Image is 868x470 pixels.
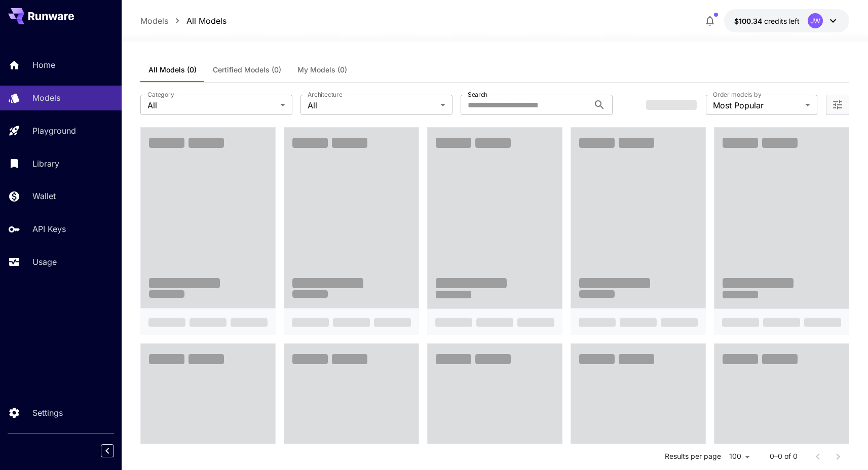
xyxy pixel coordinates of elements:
[213,65,281,74] span: Certified Models (0)
[713,99,801,111] span: Most Popular
[32,223,66,235] p: API Keys
[665,452,721,462] p: Results per page
[140,15,168,27] a: Models
[832,99,844,111] button: Open more filters
[32,407,63,419] p: Settings
[308,99,436,111] span: All
[734,16,800,26] div: $100.33828
[148,65,197,74] span: All Models (0)
[713,90,761,99] label: Order models by
[108,442,122,460] div: Collapse sidebar
[140,15,227,27] nav: breadcrumb
[764,17,800,25] span: credits left
[32,59,55,71] p: Home
[101,444,114,457] button: Collapse sidebar
[468,90,487,99] label: Search
[297,65,347,74] span: My Models (0)
[32,190,56,202] p: Wallet
[147,99,276,111] span: All
[32,158,59,170] p: Library
[724,9,849,32] button: $100.33828JW
[32,125,76,137] p: Playground
[147,90,174,99] label: Category
[186,15,227,27] a: All Models
[770,452,798,462] p: 0–0 of 0
[725,449,753,464] div: 100
[308,90,342,99] label: Architecture
[808,13,823,28] div: JW
[32,92,60,104] p: Models
[32,256,57,268] p: Usage
[734,17,764,25] span: $100.34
